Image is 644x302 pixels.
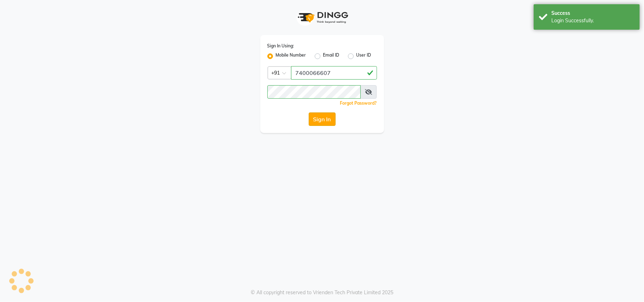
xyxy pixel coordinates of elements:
label: Sign In Using: [267,43,294,49]
input: Username [267,85,361,99]
label: User ID [356,52,371,60]
button: Sign In [309,112,336,126]
img: logo1.svg [294,7,350,28]
div: Success [551,10,634,17]
a: Forgot Password? [340,100,377,106]
div: Login Successfully. [551,17,634,24]
label: Mobile Number [276,52,306,60]
input: Username [291,66,377,80]
label: Email ID [323,52,340,60]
